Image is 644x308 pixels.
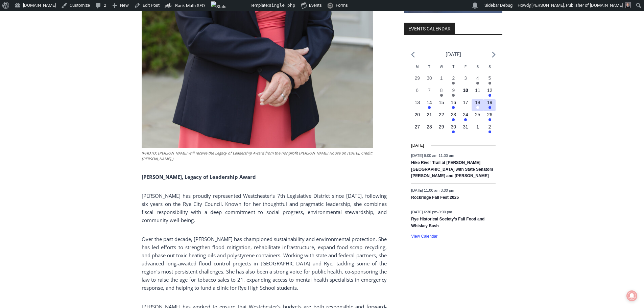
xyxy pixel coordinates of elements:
a: Rye Historical Society’s Fall Food and Whiskey Bash [411,217,484,229]
button: 18 Has events [472,99,484,111]
button: 28 [423,123,435,136]
em: Has events [488,131,491,133]
div: 1 [71,57,74,64]
time: 31 [463,124,468,129]
h2: Events Calendar [404,23,455,34]
h4: [PERSON_NAME] Read Sanctuary Fall Fest: [DATE] [5,68,87,84]
span: M [416,65,419,69]
time: 3 [464,75,467,81]
time: 30 [427,75,432,81]
button: 10 [459,87,472,99]
span: Rank Math SEO [175,3,205,8]
time: 6 [416,88,419,93]
p: Over the past decade, [PERSON_NAME] has championed sustainability and environmental protection. S... [142,235,387,292]
time: 18 [475,100,480,105]
time: 29 [414,75,420,81]
time: 21 [427,112,432,117]
time: 22 [439,112,444,117]
time: 2 [488,124,491,129]
em: Has events [488,118,491,121]
em: Has events [440,94,443,97]
button: 9 Has events [448,87,460,99]
a: Rockridge Fall Fest 2025 [411,195,459,200]
a: Hike River Trail at [PERSON_NAME][GEOGRAPHIC_DATA] with State Senators [PERSON_NAME] and [PERSON_... [411,160,493,179]
span: W [440,65,443,69]
time: [DATE] [411,142,424,149]
span: single.php [269,3,295,8]
a: View Calendar [411,234,437,239]
time: 28 [427,124,432,129]
time: 25 [475,112,480,117]
time: 15 [439,100,444,105]
button: 1 [435,75,448,87]
em: Has events [476,106,479,109]
button: 14 Has events [423,99,435,111]
span: Intern @ [DOMAIN_NAME] [177,67,313,82]
time: 16 [451,100,456,105]
span: [DATE] 6:30 pm [411,210,437,214]
time: 26 [487,112,493,117]
button: 12 Has events [484,87,496,99]
div: 6 [79,57,82,64]
button: 16 Has events [448,99,460,111]
button: 1 [472,123,484,136]
button: 22 [435,111,448,123]
div: Friday [459,64,472,75]
time: 12 [487,88,493,93]
em: Has events [488,94,491,97]
button: 21 [423,111,435,123]
div: Thursday [448,64,460,75]
span: T [428,65,430,69]
button: 11 [472,87,484,99]
div: "[PERSON_NAME] and I covered the [DATE] Parade, which was a really eye opening experience as I ha... [171,0,319,66]
div: Monday [411,64,423,75]
button: 6 [411,87,423,99]
a: Previous month [411,51,415,58]
span: F [464,65,467,69]
time: 1 [476,124,479,129]
button: 13 [411,99,423,111]
button: 24 Has events [459,111,472,123]
span: S [488,65,491,69]
button: 2 Has events [448,75,460,87]
button: 7 [423,87,435,99]
span: 9:30 pm [438,210,452,214]
button: 25 [472,111,484,123]
time: - [411,210,452,214]
div: Sunday [484,64,496,75]
time: - [411,188,454,192]
time: 8 [440,88,443,93]
em: Has events [452,118,455,121]
time: 2 [452,75,455,81]
a: [PERSON_NAME] Read Sanctuary Fall Fest: [DATE] [0,67,98,84]
time: 4 [476,75,479,81]
button: 5 Has events [484,75,496,87]
a: Next month [492,51,496,58]
button: 30 Has events [448,123,460,136]
button: 29 [411,75,423,87]
img: Views over 48 hours. Click for more Jetpack Stats. [211,1,249,9]
time: 27 [414,124,420,129]
button: 4 Has events [472,75,484,87]
time: 23 [451,112,456,117]
time: 14 [427,100,432,105]
p: [PERSON_NAME] has proudly represented Westchester’s 7th Legislative District since [DATE], follow... [142,192,387,224]
span: [PERSON_NAME], Publisher of [DOMAIN_NAME] [531,3,623,8]
em: Has events [464,118,467,121]
div: Tuesday [423,64,435,75]
em: Has events [428,106,431,109]
div: Co-sponsored by Westchester County Parks [71,20,94,55]
img: s_800_29ca6ca9-f6cc-433c-a631-14f6620ca39b.jpeg [0,0,67,67]
button: 8 Has events [435,87,448,99]
figcaption: (PHOTO: [PERSON_NAME] will receive the Legacy of Leadership Award from the nonprofit [PERSON_NAME... [142,150,373,162]
li: [DATE] [446,50,461,59]
time: 19 [487,100,493,105]
time: 30 [451,124,456,129]
span: S [476,65,479,69]
time: 10 [463,88,468,93]
div: / [75,57,77,64]
button: 23 Has events [448,111,460,123]
div: Saturday [472,64,484,75]
div: Wednesday [435,64,448,75]
em: Has events [452,131,455,133]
